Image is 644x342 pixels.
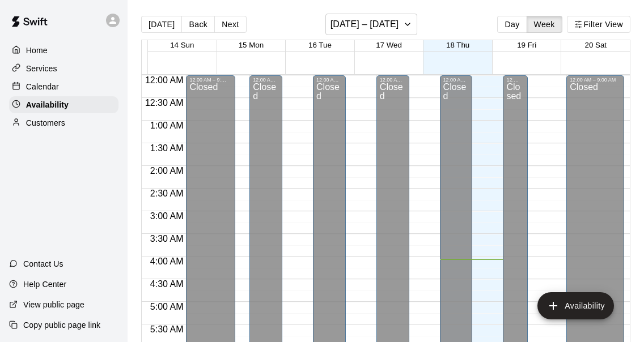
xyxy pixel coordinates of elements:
[147,324,187,334] span: 5:30 AM
[26,45,48,56] p: Home
[584,41,607,49] button: 20 Sat
[506,77,524,83] div: 12:00 AM – 3:00 PM
[570,77,621,83] div: 12:00 AM – 9:00 AM
[26,63,57,74] p: Services
[147,143,187,153] span: 1:30 AM
[23,258,63,270] p: Contact Us
[308,41,332,49] button: 16 Tue
[253,77,279,83] div: 12:00 AM – 3:00 PM
[517,41,536,49] button: 19 Fri
[189,77,232,83] div: 12:00 AM – 9:00 AM
[26,117,65,129] p: Customers
[376,41,402,49] button: 17 Wed
[170,41,194,49] button: 14 Sun
[147,189,187,198] span: 2:30 AM
[331,16,399,32] h6: [DATE] – [DATE]
[147,256,187,266] span: 4:00 AM
[147,234,187,243] span: 3:30 AM
[9,60,118,77] a: Services
[181,16,215,33] button: Back
[147,211,187,221] span: 3:00 AM
[142,75,187,85] span: 12:00 AM
[567,16,630,33] button: Filter View
[23,299,84,310] p: View public page
[147,279,187,289] span: 4:30 AM
[9,42,118,59] a: Home
[23,319,100,331] p: Copy public page link
[147,121,187,130] span: 1:00 AM
[443,77,469,83] div: 12:00 AM – 3:00 PM
[446,41,469,49] button: 18 Thu
[325,14,418,35] button: [DATE] – [DATE]
[141,16,182,33] button: [DATE]
[9,114,118,131] a: Customers
[26,99,69,110] p: Availability
[9,78,118,95] a: Calendar
[147,302,187,311] span: 5:00 AM
[527,16,562,33] button: Week
[214,16,246,33] button: Next
[497,16,527,33] button: Day
[239,41,264,49] button: 15 Mon
[380,77,406,83] div: 12:00 AM – 3:00 PM
[23,279,66,290] p: Help Center
[142,98,187,108] span: 12:30 AM
[147,166,187,176] span: 2:00 AM
[316,77,342,83] div: 12:00 AM – 3:00 PM
[26,81,59,92] p: Calendar
[9,96,118,113] a: Availability
[537,292,614,319] button: add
